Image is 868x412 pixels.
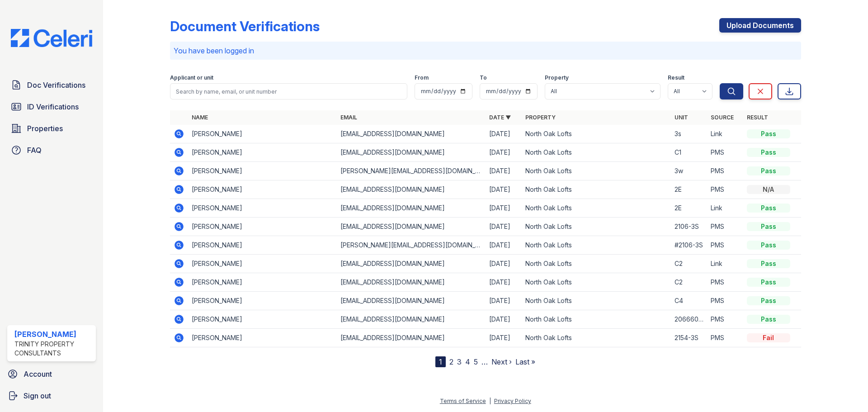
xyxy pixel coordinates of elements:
[27,145,42,156] span: FAQ
[522,143,670,162] td: North Oak Lofts
[747,114,768,121] a: Result
[188,236,337,255] td: [PERSON_NAME]
[671,162,707,180] td: 3w
[337,292,486,310] td: [EMAIL_ADDRESS][DOMAIN_NAME]
[337,236,486,255] td: [PERSON_NAME][EMAIL_ADDRESS][DOMAIN_NAME]
[707,162,743,180] td: PMS
[671,180,707,199] td: 2E
[474,357,478,366] a: 5
[671,199,707,218] td: 2E
[486,180,522,199] td: [DATE]
[522,255,670,273] td: North Oak Lofts
[188,310,337,329] td: [PERSON_NAME]
[522,162,670,180] td: North Oak Lofts
[747,185,790,194] div: N/A
[747,204,790,213] div: Pass
[4,365,99,383] a: Account
[671,143,707,162] td: C1
[337,180,486,199] td: [EMAIL_ADDRESS][DOMAIN_NAME]
[489,114,511,121] a: Date ▼
[486,143,522,162] td: [DATE]
[486,162,522,180] td: [DATE]
[522,180,670,199] td: North Oak Lofts
[486,292,522,310] td: [DATE]
[671,255,707,273] td: C2
[170,83,407,99] input: Search by name, email, or unit number
[671,292,707,310] td: C4
[188,255,337,273] td: [PERSON_NAME]
[337,255,486,273] td: [EMAIL_ADDRESS][DOMAIN_NAME]
[337,329,486,347] td: [EMAIL_ADDRESS][DOMAIN_NAME]
[4,29,99,47] img: CE_Logo_Blue-a8612792a0a2168367f1c8372b55b34899dd931a85d93a1a3d3e32e68fde9ad4.png
[415,74,429,81] label: From
[486,125,522,143] td: [DATE]
[27,80,85,90] span: Doc Verifications
[707,255,743,273] td: Link
[747,129,790,138] div: Pass
[707,199,743,218] td: Link
[671,329,707,347] td: 2154-3S
[188,292,337,310] td: [PERSON_NAME]
[457,357,462,366] a: 3
[192,114,208,121] a: Name
[7,141,96,159] a: FAQ
[7,76,96,94] a: Doc Verifications
[486,329,522,347] td: [DATE]
[747,148,790,157] div: Pass
[522,292,670,310] td: North Oak Lofts
[170,74,213,81] label: Applicant or unit
[707,180,743,199] td: PMS
[337,310,486,329] td: [EMAIL_ADDRESS][DOMAIN_NAME]
[522,329,670,347] td: North Oak Lofts
[707,125,743,143] td: Link
[668,74,684,81] label: Result
[188,273,337,292] td: [PERSON_NAME]
[522,218,670,236] td: North Oak Lofts
[337,143,486,162] td: [EMAIL_ADDRESS][DOMAIN_NAME]
[24,369,52,379] span: Account
[465,357,470,366] a: 4
[27,101,79,112] span: ID Verifications
[747,278,790,287] div: Pass
[435,356,446,367] div: 1
[337,162,486,180] td: [PERSON_NAME][EMAIL_ADDRESS][DOMAIN_NAME]
[719,18,801,33] a: Upload Documents
[707,329,743,347] td: PMS
[337,218,486,236] td: [EMAIL_ADDRESS][DOMAIN_NAME]
[707,143,743,162] td: PMS
[27,123,63,134] span: Properties
[188,180,337,199] td: [PERSON_NAME]
[174,45,797,56] p: You have been logged in
[671,273,707,292] td: C2
[481,356,488,367] span: …
[188,143,337,162] td: [PERSON_NAME]
[340,114,357,121] a: Email
[747,259,790,268] div: Pass
[522,310,670,329] td: North Oak Lofts
[671,125,707,143] td: 3s
[671,310,707,329] td: 20666066
[711,114,734,121] a: Source
[337,125,486,143] td: [EMAIL_ADDRESS][DOMAIN_NAME]
[14,340,92,358] div: Trinity Property Consultants
[337,273,486,292] td: [EMAIL_ADDRESS][DOMAIN_NAME]
[707,218,743,236] td: PMS
[188,199,337,218] td: [PERSON_NAME]
[170,18,320,34] div: Document Verifications
[747,222,790,231] div: Pass
[671,218,707,236] td: 2106-3S
[747,166,790,175] div: Pass
[24,390,51,401] span: Sign out
[486,255,522,273] td: [DATE]
[188,162,337,180] td: [PERSON_NAME]
[522,125,670,143] td: North Oak Lofts
[707,310,743,329] td: PMS
[486,310,522,329] td: [DATE]
[671,236,707,255] td: #2106-3S
[525,114,556,121] a: Property
[545,74,569,81] label: Property
[707,273,743,292] td: PMS
[675,114,688,121] a: Unit
[489,398,491,404] div: |
[491,357,512,366] a: Next ›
